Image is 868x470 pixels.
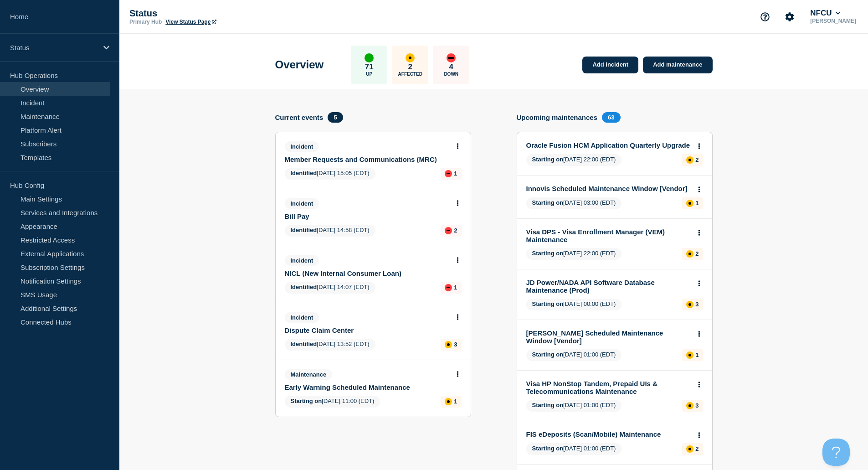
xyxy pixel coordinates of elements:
span: Starting on [532,402,564,408]
div: affected [686,445,693,453]
p: Affected [398,72,422,77]
p: 2 [695,250,699,257]
span: [DATE] 15:05 (EDT) [285,168,375,180]
span: [DATE] 01:00 (EDT) [526,349,622,361]
a: JD Power/NADA API Software Database Maintenance (Prod) [526,279,691,294]
span: Starting on [532,156,564,163]
span: Starting on [291,398,322,404]
h1: Overview [275,58,324,71]
span: [DATE] 11:00 (EDT) [285,396,380,408]
a: Add incident [582,57,638,73]
span: Incident [285,198,319,209]
div: down [445,284,452,291]
span: Identified [291,284,317,290]
p: 3 [454,341,457,348]
a: Bill Pay [285,212,449,220]
span: 5 [328,112,343,123]
p: 2 [695,445,699,452]
button: NFCU [808,9,842,18]
a: NICL (New Internal Consumer Loan) [285,269,449,277]
span: [DATE] 01:00 (EDT) [526,400,622,412]
a: View Status Page [165,19,216,25]
div: affected [406,53,415,62]
iframe: Help Scout Beacon - Open [822,439,850,466]
button: Support [755,7,775,26]
p: 1 [454,284,457,291]
div: affected [686,156,693,164]
a: Add maintenance [643,57,712,73]
div: up [365,53,374,62]
a: Oracle Fusion HCM Application Quarterly Upgrade [526,141,691,149]
span: Starting on [532,250,564,257]
div: down [445,227,452,234]
div: affected [686,301,693,308]
span: [DATE] 22:00 (EDT) [526,154,622,166]
p: 3 [695,301,699,308]
p: [PERSON_NAME] [808,18,858,24]
span: Starting on [532,445,564,452]
button: Account settings [780,7,799,26]
div: down [447,53,456,62]
p: 4 [449,62,453,72]
div: down [445,170,452,177]
span: Maintenance [285,369,333,380]
div: affected [445,398,452,405]
a: Early Warning Scheduled Maintenance [285,383,449,391]
a: FIS eDeposits (Scan/Mobile) Maintenance [526,430,691,438]
p: 1 [695,351,699,358]
span: [DATE] 03:00 (EDT) [526,197,622,209]
span: 63 [602,112,620,123]
p: 1 [454,398,457,405]
h4: Upcoming maintenances [517,114,598,121]
div: affected [686,250,693,258]
div: affected [445,341,452,348]
div: affected [686,402,693,409]
p: Down [444,72,458,77]
span: Identified [291,170,317,176]
span: Incident [285,255,319,266]
a: Member Requests and Communications (MRC) [285,155,449,163]
p: 2 [408,62,412,72]
div: affected [686,351,693,359]
span: [DATE] 14:58 (EDT) [285,225,375,237]
a: Dispute Claim Center [285,326,449,334]
p: 71 [365,62,374,72]
span: Starting on [532,199,564,206]
span: Identified [291,227,317,233]
span: Incident [285,141,319,152]
div: affected [686,200,693,207]
span: Starting on [532,300,564,307]
a: [PERSON_NAME] Scheduled Maintenance Window [Vendor] [526,329,691,345]
span: Incident [285,312,319,323]
a: Visa DPS - Visa Enrollment Manager (VEM) Maintenance [526,228,691,243]
span: Starting on [532,351,564,358]
span: [DATE] 22:00 (EDT) [526,248,622,260]
p: 1 [454,170,457,177]
p: 1 [695,200,699,207]
a: Visa HP NonStop Tandem, Prepaid UIs & Telecommunications Maintenance [526,380,691,395]
p: Up [366,72,372,77]
p: 3 [695,402,699,409]
span: [DATE] 14:07 (EDT) [285,282,375,294]
span: [DATE] 13:52 (EDT) [285,339,375,351]
p: Primary Hub [129,19,162,25]
p: Status [129,8,312,19]
span: [DATE] 01:00 (EDT) [526,443,622,455]
span: Identified [291,341,317,347]
p: Status [10,44,98,52]
p: 2 [695,156,699,163]
a: Innovis Scheduled Maintenance Window [Vendor] [526,185,691,192]
span: [DATE] 00:00 (EDT) [526,299,622,310]
h4: Current events [275,114,324,121]
p: 2 [454,227,457,234]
